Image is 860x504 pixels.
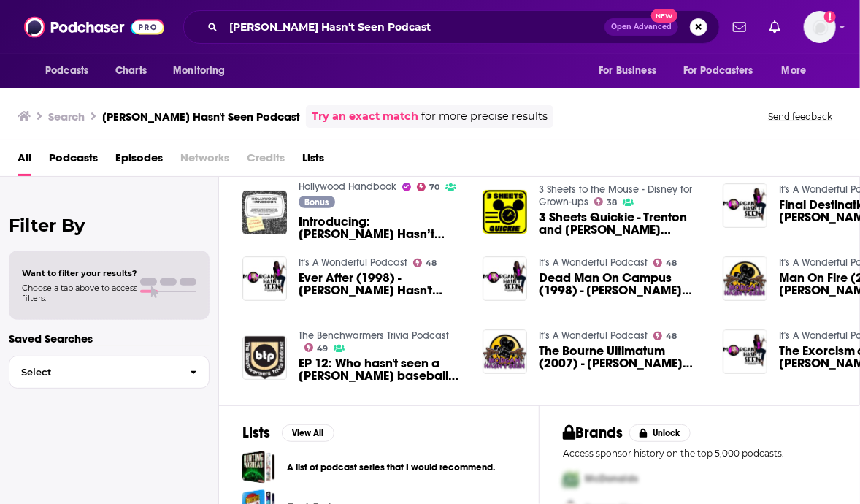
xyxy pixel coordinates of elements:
img: The Bourne Ultimatum (2007) - Morgan Hasn't Seen: The Bourne Franchise EP329 [483,329,527,374]
a: 3 Sheets to the Mouse - Disney for Grown-ups [539,183,692,208]
div: Search podcasts, credits, & more... [183,10,720,44]
button: open menu [35,57,107,85]
button: open menu [163,57,244,85]
img: The Exorcism of Emily Rose (2005) - Morgan Hasn't Seen: Courtroom Movies EP173 [723,329,767,374]
img: Introducing: Scott Hasn’t Seen [242,191,287,235]
img: 3 Sheets Quickie - Trenton and Scott discuss Coco, Pixar's Fate and other movies that Trenton has... [483,190,527,234]
a: Podcasts [49,146,98,176]
a: 70 [417,183,440,191]
span: 38 [607,199,617,206]
a: 49 [304,343,329,352]
button: View All [282,424,334,442]
img: User Profile [804,11,836,43]
span: Want to filter your results? [22,268,137,278]
h2: Filter By [9,215,210,236]
h2: Brands [563,424,623,442]
button: Unlock [629,424,691,442]
a: 48 [653,259,677,267]
img: Final Destination (2000) - Morgan Hasn't Seen EP31 [723,183,767,228]
a: Ever After (1998) - Morgan Hasn't Seen: Drew Barrymore EP28 [299,272,465,297]
a: Hollywood Handbook [299,180,396,193]
input: Search podcasts, credits, & more... [223,15,604,39]
span: Choose a tab above to access filters. [22,283,137,303]
span: 49 [317,345,328,352]
a: The Benchwarmers Trivia Podcast [299,329,449,342]
a: It's A Wonderful Podcast [299,256,407,269]
a: ListsView All [242,424,334,442]
a: Try an exact match [312,108,418,125]
span: 48 [426,260,437,267]
span: Charts [115,61,147,81]
img: Man On Fire (2004) - Morgan Hasn't Seen: Denzel Washington EP326 [723,256,767,301]
span: 48 [666,333,677,340]
span: Credits [247,146,285,176]
span: EP 12: Who hasn't seen a [PERSON_NAME] baseball movie?! (featuring guest [PERSON_NAME]) [299,357,465,382]
button: Open AdvancedNew [604,18,678,36]
a: A list of podcast series that I would recommend. [242,451,275,484]
a: 3 Sheets Quickie - Trenton and Scott discuss Coco, Pixar's Fate and other movies that Trenton has... [539,211,705,236]
a: EP 12: Who hasn't seen a Kevin Costner baseball movie?! (featuring guest Matt Coleman) [299,357,465,382]
a: The Bourne Ultimatum (2007) - Morgan Hasn't Seen: The Bourne Franchise EP329 [539,345,705,370]
a: Show notifications dropdown [764,15,786,39]
a: 38 [594,197,618,206]
h3: [PERSON_NAME] Hasn't Seen Podcast [102,110,300,123]
a: Charts [106,57,156,85]
span: 48 [666,260,677,267]
button: Select [9,356,210,389]
span: More [782,61,807,81]
span: Networks [180,146,229,176]
img: Podchaser - Follow, Share and Rate Podcasts [24,13,164,41]
span: McDonalds [585,473,638,486]
span: New [651,9,677,23]
a: Show notifications dropdown [727,15,752,39]
h2: Lists [242,424,270,442]
p: Saved Searches [9,332,210,345]
p: Access sponsor history on the top 5,000 podcasts. [563,448,836,459]
span: For Business [599,61,656,81]
span: The Bourne Ultimatum (2007) - [PERSON_NAME] Hasn't Seen: The Bourne Franchise EP329 [539,345,705,370]
span: Bonus [304,198,329,207]
button: open menu [588,57,675,85]
span: Dead Man On Campus (1998) - [PERSON_NAME] Hasn't Seen: Dark Teen Comedies EP118 [539,272,705,297]
svg: Add a profile image [824,11,836,23]
img: Dead Man On Campus (1998) - Morgan Hasn't Seen: Dark Teen Comedies EP118 [483,256,527,301]
span: Podcasts [45,61,88,81]
a: All [18,146,31,176]
a: It's A Wonderful Podcast [539,256,648,269]
h3: Search [48,110,85,123]
span: for more precise results [421,108,548,125]
a: A list of podcast series that I would recommend. [287,459,495,476]
span: Open Advanced [611,23,672,31]
span: Logged in as shubbardidpr [804,11,836,43]
span: Ever After (1998) - [PERSON_NAME] Hasn't Seen: [PERSON_NAME] EP28 [299,272,465,297]
span: Introducing: [PERSON_NAME] Hasn’t Seen [299,215,465,240]
span: 3 Sheets Quickie - Trenton and [PERSON_NAME] discuss Coco, Pixar's Fate and other movies that [PE... [539,211,705,236]
span: Select [9,367,178,377]
a: Lists [302,146,324,176]
a: Introducing: Scott Hasn’t Seen [299,215,465,240]
a: It's A Wonderful Podcast [539,329,648,342]
button: Send feedback [764,110,837,123]
span: 70 [429,184,439,191]
span: For Podcasters [683,61,753,81]
a: 48 [653,332,677,340]
a: Episodes [115,146,163,176]
img: Ever After (1998) - Morgan Hasn't Seen: Drew Barrymore EP28 [242,256,287,301]
button: open menu [772,57,825,85]
a: Dead Man On Campus (1998) - Morgan Hasn't Seen: Dark Teen Comedies EP118 [539,272,705,297]
img: EP 12: Who hasn't seen a Kevin Costner baseball movie?! (featuring guest Matt Coleman) [242,336,287,381]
